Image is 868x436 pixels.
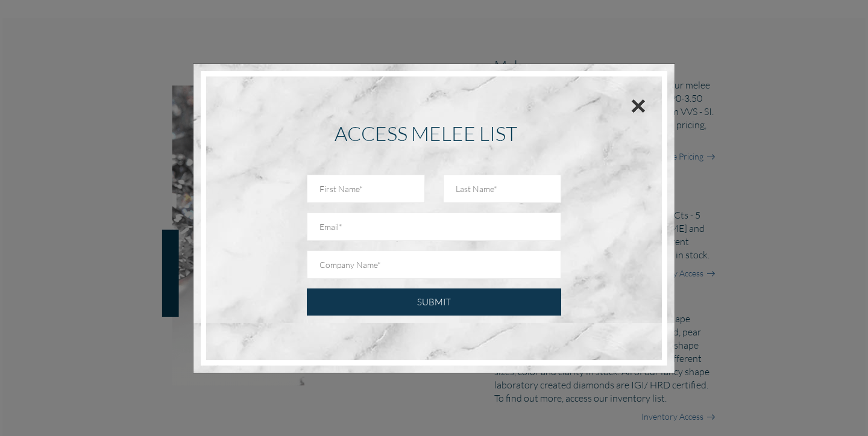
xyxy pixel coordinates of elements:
input: Email* [307,213,561,241]
input: First Name* [307,175,425,203]
iframe: Drift Widget Chat Controller [808,376,854,422]
button: × [631,92,646,119]
input: Last Name* [443,175,561,203]
input: SUBMIT [307,288,561,316]
input: Company Name* [307,251,561,279]
iframe: Drift Widget Chat Window [620,251,861,383]
h1: ACCESS MELEE LIST [222,121,646,145]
